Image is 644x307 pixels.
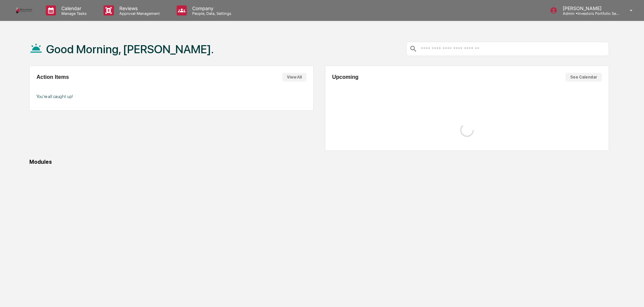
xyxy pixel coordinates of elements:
h2: Action Items [36,74,69,80]
p: Reviews [114,5,163,11]
img: logo [16,7,32,14]
p: Manage Tasks [56,11,90,16]
p: You're all caught up! [36,94,306,99]
p: Approval Management [114,11,163,16]
p: [PERSON_NAME] [557,5,620,11]
h1: Good Morning, [PERSON_NAME]. [46,42,214,56]
div: Modules [29,159,609,165]
h2: Upcoming [332,74,358,80]
button: See Calendar [565,73,602,82]
p: Calendar [56,5,90,11]
p: Admin • Investors Portfolio Services [557,11,620,16]
p: People, Data, Settings [187,11,235,16]
p: Company [187,5,235,11]
button: View All [282,73,306,82]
